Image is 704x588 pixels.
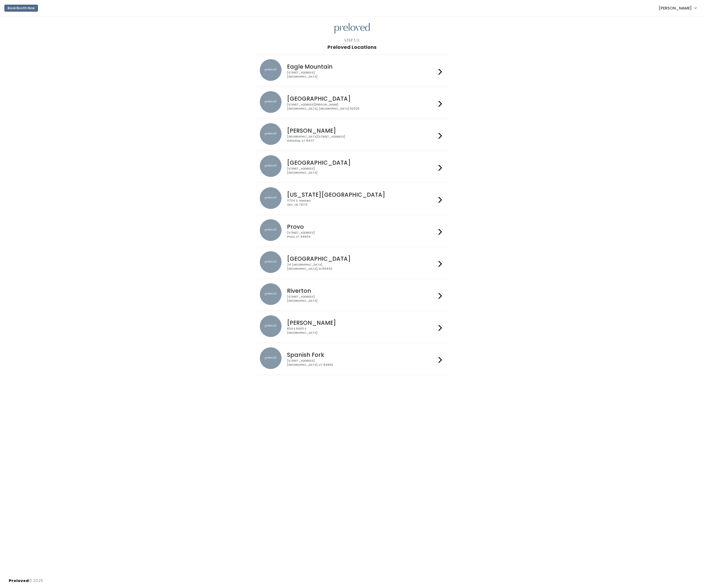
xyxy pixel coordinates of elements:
h4: Provo [287,224,436,230]
h4: Eagle Mountain [287,63,436,70]
a: preloved location Spanish Fork [STREET_ADDRESS][GEOGRAPHIC_DATA], UT 84660 [260,347,444,370]
a: preloved location [GEOGRAPHIC_DATA] [STREET_ADDRESS][GEOGRAPHIC_DATA] [260,155,444,178]
div: 11704 S. Western OKC, OK 73170 [287,199,436,207]
a: preloved location Provo [STREET_ADDRESS]Provo, UT 84604 [260,219,444,242]
div: 834 E 9400 S [GEOGRAPHIC_DATA] [287,327,436,335]
h4: [GEOGRAPHIC_DATA] [287,256,436,262]
div: [STREET_ADDRESS] [GEOGRAPHIC_DATA] [287,71,436,79]
span: [PERSON_NAME] [659,5,692,11]
h1: Preloved Locations [327,45,377,50]
a: Book Booth Now [4,2,38,14]
div: [GEOGRAPHIC_DATA][STREET_ADDRESS] Holladay, UT 84117 [287,135,436,143]
img: preloved location [260,315,282,337]
img: preloved logo [334,23,370,34]
div: © 2025 [9,574,43,584]
div: [STREET_ADDRESS] [GEOGRAPHIC_DATA] [287,167,436,175]
img: preloved location [260,123,282,145]
h4: [PERSON_NAME] [287,320,436,326]
img: preloved location [260,155,282,177]
img: preloved location [260,187,282,209]
button: Book Booth Now [4,5,38,12]
h4: [GEOGRAPHIC_DATA] [287,96,436,102]
a: [PERSON_NAME] [653,2,702,14]
div: [STREET_ADDRESS][PERSON_NAME] [GEOGRAPHIC_DATA], [GEOGRAPHIC_DATA] 62025 [287,103,436,111]
img: preloved location [260,219,282,241]
img: preloved location [260,59,282,81]
div: Step 1/3: [344,38,360,43]
h4: Riverton [287,288,436,294]
a: preloved location [GEOGRAPHIC_DATA] 24 [GEOGRAPHIC_DATA][GEOGRAPHIC_DATA], ID 83440 [260,251,444,274]
span: Preloved [9,578,29,583]
a: preloved location Eagle Mountain [STREET_ADDRESS][GEOGRAPHIC_DATA] [260,59,444,82]
img: preloved location [260,283,282,305]
a: preloved location [PERSON_NAME] 834 E 9400 S[GEOGRAPHIC_DATA] [260,315,444,338]
img: preloved location [260,251,282,273]
h4: [GEOGRAPHIC_DATA] [287,160,436,166]
h4: [US_STATE][GEOGRAPHIC_DATA] [287,192,436,198]
img: preloved location [260,347,282,369]
div: [STREET_ADDRESS] Provo, UT 84604 [287,231,436,239]
img: preloved location [260,91,282,113]
a: preloved location Riverton [STREET_ADDRESS][GEOGRAPHIC_DATA] [260,283,444,306]
div: [STREET_ADDRESS] [GEOGRAPHIC_DATA], UT 84660 [287,359,436,367]
h4: Spanish Fork [287,352,436,358]
div: [STREET_ADDRESS] [GEOGRAPHIC_DATA] [287,295,436,303]
a: preloved location [US_STATE][GEOGRAPHIC_DATA] 11704 S. WesternOKC, OK 73170 [260,187,444,210]
div: 24 [GEOGRAPHIC_DATA] [GEOGRAPHIC_DATA], ID 83440 [287,263,436,271]
a: preloved location [GEOGRAPHIC_DATA] [STREET_ADDRESS][PERSON_NAME][GEOGRAPHIC_DATA], [GEOGRAPHIC_D... [260,91,444,114]
a: preloved location [PERSON_NAME] [GEOGRAPHIC_DATA][STREET_ADDRESS]Holladay, UT 84117 [260,123,444,146]
h4: [PERSON_NAME] [287,128,436,134]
